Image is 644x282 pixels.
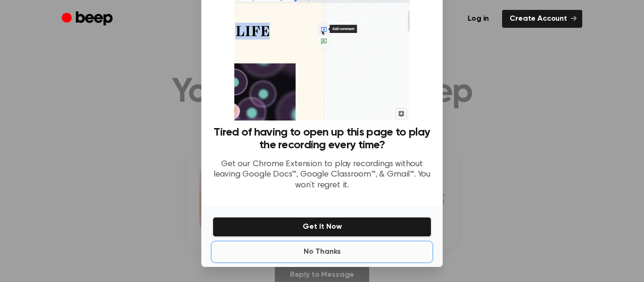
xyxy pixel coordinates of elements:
[213,126,431,152] h3: Tired of having to open up this page to play the recording every time?
[62,10,115,28] a: Beep
[502,10,582,28] a: Create Account
[213,159,431,191] p: Get our Chrome Extension to play recordings without leaving Google Docs™, Google Classroom™, & Gm...
[213,217,431,237] button: Get It Now
[460,10,496,28] a: Log in
[213,242,431,261] button: No Thanks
